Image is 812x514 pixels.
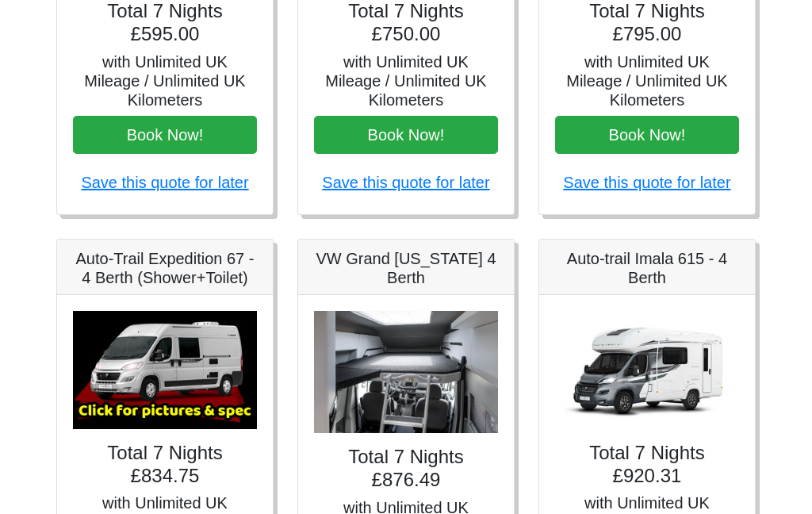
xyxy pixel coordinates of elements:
[555,249,739,287] h5: Auto-trail Imala 615 - 4 Berth
[563,174,730,191] a: Save this quote for later
[555,311,739,429] img: Auto-trail Imala 615 - 4 Berth
[73,249,257,287] h5: Auto-Trail Expedition 67 - 4 Berth (Shower+Toilet)
[555,116,739,154] button: Book Now!
[73,52,257,109] h5: with Unlimited UK Mileage / Unlimited UK Kilometers
[73,116,257,154] button: Book Now!
[314,116,498,154] button: Book Now!
[322,174,489,191] a: Save this quote for later
[314,52,498,109] h5: with Unlimited UK Mileage / Unlimited UK Kilometers
[73,442,257,488] h4: Total 7 Nights £834.75
[555,52,739,109] h5: with Unlimited UK Mileage / Unlimited UK Kilometers
[314,311,498,434] img: VW Grand California 4 Berth
[555,442,739,488] h4: Total 7 Nights £920.31
[81,174,248,191] a: Save this quote for later
[314,446,498,492] h4: Total 7 Nights £876.49
[73,311,257,429] img: Auto-Trail Expedition 67 - 4 Berth (Shower+Toilet)
[314,249,498,287] h5: VW Grand [US_STATE] 4 Berth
